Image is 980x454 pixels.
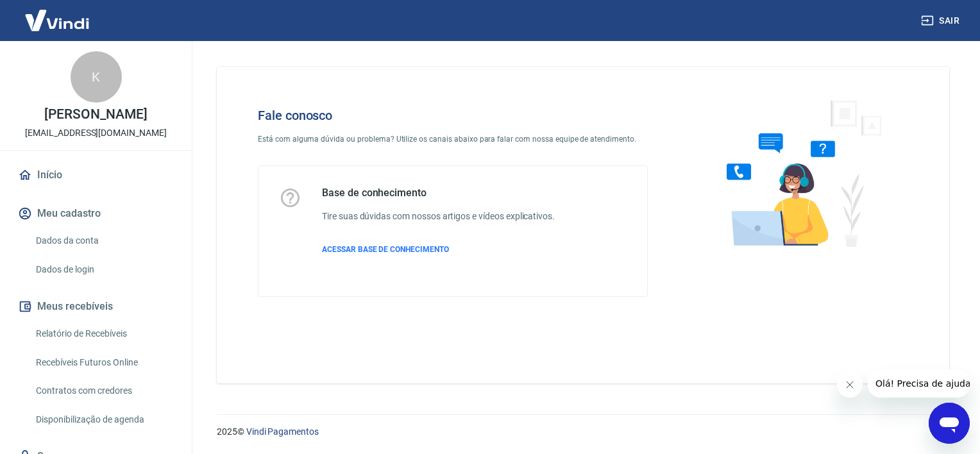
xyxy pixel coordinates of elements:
iframe: Mensagem da empresa [868,369,970,398]
span: Olá! Precisa de ajuda? [8,9,108,19]
a: Relatório de Recebíveis [31,321,176,347]
a: Recebíveis Futuros Online [31,349,176,376]
iframe: Botão para abrir a janela de mensagens [929,403,970,444]
button: Meu cadastro [15,199,176,228]
h4: Fale conosco [258,108,648,123]
p: [EMAIL_ADDRESS][DOMAIN_NAME] [25,126,167,140]
h5: Base de conhecimento [322,187,555,199]
a: Disponibilização de agenda [31,407,176,433]
p: Está com alguma dúvida ou problema? Utilize os canais abaixo para falar com nossa equipe de atend... [258,133,648,145]
p: [PERSON_NAME] [44,108,147,121]
span: ACESSAR BASE DE CONHECIMENTO [322,245,449,254]
button: Sair [918,9,965,33]
button: Meus recebíveis [15,292,176,321]
a: Início [15,161,176,189]
a: Contratos com credores [31,378,176,404]
a: Dados da conta [31,228,176,254]
a: Dados de login [31,256,176,283]
img: Vindi [15,1,99,40]
p: 2025 © [217,425,949,439]
h6: Tire suas dúvidas com nossos artigos e vídeos explicativos. [322,210,555,223]
iframe: Fechar mensagem [837,372,863,398]
a: Vindi Pagamentos [246,426,319,437]
a: ACESSAR BASE DE CONHECIMENTO [322,244,555,255]
img: Fale conosco [701,87,896,258]
div: K [71,51,122,103]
